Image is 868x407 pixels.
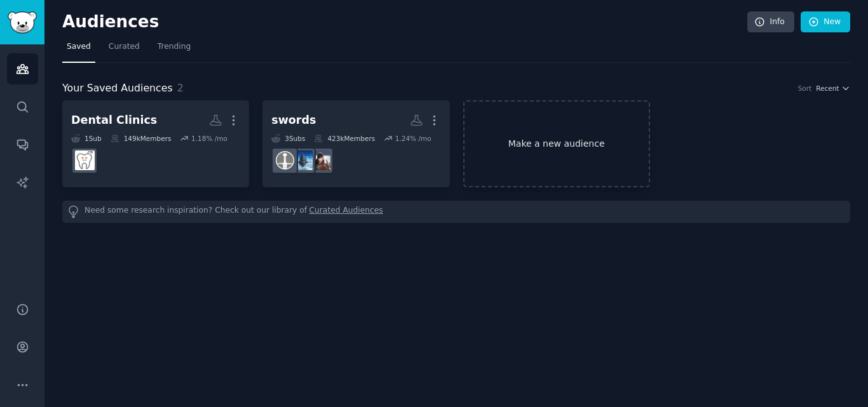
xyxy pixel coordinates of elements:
a: Curated [104,37,144,63]
span: Your Saved Audiences [62,81,173,97]
div: 423k Members [314,134,375,143]
a: Info [747,11,794,33]
a: Dental Clinics1Sub149kMembers1.18% /moDentistry [62,100,249,187]
img: SWORDS [275,150,295,170]
span: Saved [67,41,91,53]
a: Trending [153,37,195,63]
span: Trending [158,41,191,53]
a: Curated Audiences [309,205,383,218]
img: SwordsOfLegends [311,150,330,170]
div: Dental Clinics [71,112,157,128]
h2: Audiences [62,12,747,32]
div: 3 Sub s [271,134,305,143]
button: Recent [816,84,850,93]
div: 1 Sub [71,134,102,143]
a: swords3Subs423kMembers1.24% /moSwordsOfLegendsswordartonlineSWORDS [262,100,449,187]
div: swords [271,112,316,128]
div: Need some research inspiration? Check out our library of [62,201,850,223]
a: New [801,11,850,33]
div: 1.18 % /mo [191,134,227,143]
img: Dentistry [75,150,95,170]
span: Curated [109,41,140,53]
span: Recent [816,84,839,93]
div: 1.24 % /mo [395,134,431,143]
div: 149k Members [111,134,172,143]
span: 2 [177,82,184,94]
div: Sort [798,84,812,93]
a: Make a new audience [463,100,650,187]
img: GummySearch logo [8,11,37,34]
a: Saved [62,37,95,63]
img: swordartonline [293,150,313,170]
